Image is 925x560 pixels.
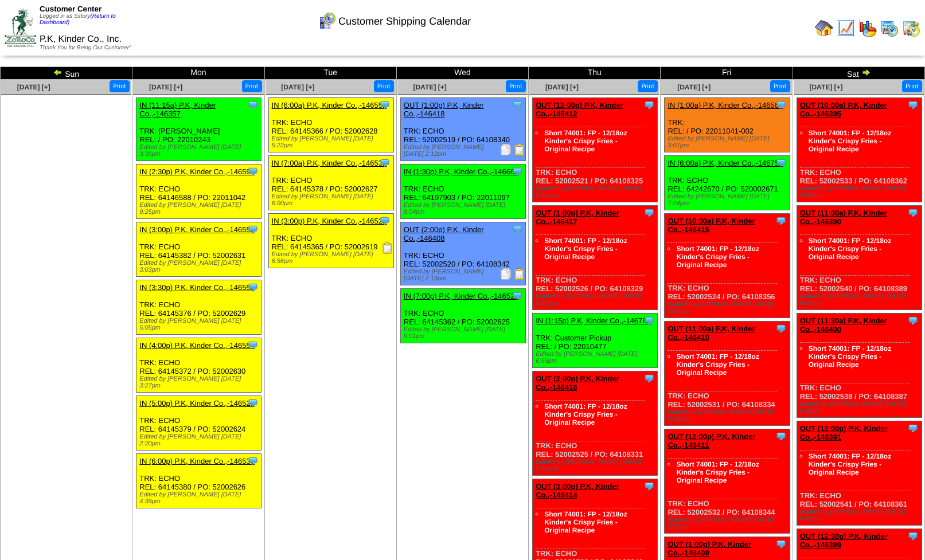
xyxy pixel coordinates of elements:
[404,202,525,216] div: Edited by [PERSON_NAME] [DATE] 8:04pm
[40,13,116,26] a: (Return to Dashboard)
[643,315,655,326] img: Tooltip
[545,83,579,91] a: [DATE] [+]
[136,98,262,161] div: TRK: [PERSON_NAME] REL: / PO: 22010243
[247,339,259,351] img: Tooltip
[536,374,619,391] a: OUT (2:00p) P.K, Kinder Co.,-146416
[907,315,919,326] img: Tooltip
[668,159,783,167] a: IN (6:00a) P.K, Kinder Co.,-146758
[149,83,182,91] a: [DATE] [+]
[40,34,122,44] span: P.K, Kinder Co., Inc.
[139,101,216,118] a: IN (11:15a) P.K, Kinder Co.,-146357
[139,318,261,331] div: Edited by [PERSON_NAME] [DATE] 5:05pm
[404,144,525,158] div: Edited by [PERSON_NAME] [DATE] 2:12pm
[775,430,787,442] img: Tooltip
[809,129,892,153] a: Short 74001: FP - 12/18oz Kinder's Crispy Fries - Original Recipe
[809,344,892,369] a: Short 74001: FP - 12/18oz Kinder's Crispy Fries - Original Recipe
[139,144,261,158] div: Edited by [PERSON_NAME] [DATE] 3:39pm
[40,45,131,51] span: Thank You for Being Our Customer!
[514,268,525,280] img: Bill of Lading
[858,19,877,37] img: graph.gif
[775,538,787,550] img: Tooltip
[668,516,789,530] div: Edited by [PERSON_NAME] [DATE] 2:22pm
[668,135,789,149] div: Edited by [PERSON_NAME] [DATE] 3:07pm
[907,207,919,218] img: Tooltip
[544,510,627,534] a: Short 74001: FP - 12/18oz Kinder's Crispy Fries - Original Recipe
[665,429,790,534] div: TRK: ECHO REL: 52002532 / PO: 64108344
[268,214,393,268] div: TRK: ECHO REL: 64145365 / PO: 52002619
[400,98,525,161] div: TRK: ECHO REL: 52002519 / PO: 64108340
[668,409,789,422] div: Edited by [PERSON_NAME] [DATE] 2:21pm
[506,80,526,92] button: Print
[668,324,755,342] a: OUT (11:00a) P.K, Kinder Co.,-146410
[404,292,519,300] a: IN (7:00p) P.K, Kinder Co.,-146529
[400,289,525,343] div: TRK: ECHO REL: 64145362 / PO: 52002625
[536,101,623,118] a: OUT (12:00p) P.K, Kinder Co.,-146412
[139,399,255,408] a: IN (5:00p) P.K, Kinder Co.,-146528
[533,98,658,202] div: TRK: ECHO REL: 52002521 / PO: 64108325
[139,260,261,273] div: Edited by [PERSON_NAME] [DATE] 3:03pm
[132,67,264,80] td: Mon
[404,225,484,242] a: OUT (2:00p) P.K, Kinder Co.,-146408
[809,83,842,91] a: [DATE] [+]
[247,224,259,235] img: Tooltip
[797,421,922,526] div: TRK: ECHO REL: 52002541 / PO: 64108361
[5,9,36,47] img: ZoRoCo_Logo(Green%26Foil)%20jpg.webp
[139,433,261,447] div: Edited by [PERSON_NAME] [DATE] 2:20pm
[544,402,627,426] a: Short 74001: FP - 12/18oz Kinder's Crispy Fries - Original Recipe
[500,268,512,280] img: Packing Slip
[404,167,519,176] a: IN (1:30p) P.K, Kinder Co.,-146661
[665,156,790,210] div: TRK: ECHO REL: 64242670 / PO: 520002671
[136,280,262,335] div: TRK: ECHO REL: 64145376 / PO: 52002629
[512,99,523,111] img: Tooltip
[404,326,525,340] div: Edited by [PERSON_NAME] [DATE] 9:01pm
[800,508,922,522] div: Edited by [PERSON_NAME] [DATE] 6:28pm
[907,422,919,434] img: Tooltip
[536,459,657,472] div: Edited by [PERSON_NAME] [DATE] 2:16pm
[514,144,525,155] img: Bill of Lading
[536,482,619,499] a: OUT (3:00p) P.K, Kinder Co.,-146414
[247,397,259,409] img: Tooltip
[668,432,755,449] a: OUT (12:00p) P.K, Kinder Co.,-146411
[139,202,261,216] div: Edited by [PERSON_NAME] [DATE] 9:25pm
[281,83,314,91] span: [DATE] [+]
[880,19,899,37] img: calendarprod.gif
[536,293,657,307] div: Edited by [PERSON_NAME] [DATE] 2:15pm
[907,99,919,111] img: Tooltip
[797,314,922,418] div: TRK: ECHO REL: 52002538 / PO: 64108387
[638,80,658,92] button: Print
[264,67,396,80] td: Tue
[338,15,471,28] span: Customer Shipping Calendar
[544,237,627,261] a: Short 74001: FP - 12/18oz Kinder's Crispy Fries - Original Recipe
[512,224,523,235] img: Tooltip
[536,185,657,199] div: Edited by [PERSON_NAME] [DATE] 2:14pm
[272,193,393,207] div: Edited by [PERSON_NAME] [DATE] 6:00pm
[512,290,523,301] img: Tooltip
[907,530,919,542] img: Tooltip
[247,99,259,111] img: Tooltip
[677,83,711,91] span: [DATE] [+]
[775,99,787,111] img: Tooltip
[40,5,102,13] span: Customer Center
[382,242,393,254] img: Receiving Document
[797,206,922,310] div: TRK: ECHO REL: 52002540 / PO: 64108389
[800,401,922,414] div: Edited by [PERSON_NAME] [DATE] 6:28pm
[136,454,262,508] div: TRK: ECHO REL: 64145380 / PO: 52002626
[800,532,888,549] a: OUT (12:30p) P.K, Kinder Co.,-146399
[139,167,255,176] a: IN (2:30p) P.K, Kinder Co.,-146597
[643,480,655,492] img: Tooltip
[775,323,787,334] img: Tooltip
[268,156,393,210] div: TRK: ECHO REL: 64145378 / PO: 52002627
[272,159,387,167] a: IN (7:00a) P.K, Kinder Co.,-146531
[800,209,887,226] a: OUT (11:00a) P.K, Kinder Co.,-146390
[53,68,63,77] img: arrowleft.gif
[536,316,651,325] a: IN (1:15p) P.K, Kinder Co.,-146760
[139,457,255,465] a: IN (6:00p) P.K, Kinder Co.,-146530
[544,129,627,153] a: Short 74001: FP - 12/18oz Kinder's Crispy Fries - Original Recipe
[797,98,922,202] div: TRK: ECHO REL: 52002533 / PO: 64108362
[800,316,887,334] a: OUT (11:30a) P.K, Kinder Co.,-146400
[643,99,655,111] img: Tooltip
[676,460,759,484] a: Short 74001: FP - 12/18oz Kinder's Crispy Fries - Original Recipe
[40,13,116,26] span: Logged in as Sstory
